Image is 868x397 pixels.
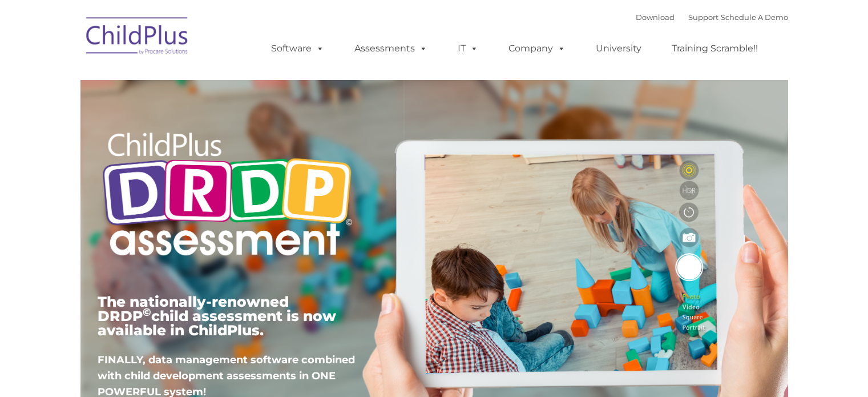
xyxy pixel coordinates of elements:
[343,37,439,60] a: Assessments
[636,13,788,22] font: |
[660,37,769,60] a: Training Scramble!!
[98,293,336,339] span: The nationally-renowned DRDP child assessment is now available in ChildPlus.
[143,306,151,319] sup: ©
[260,37,336,60] a: Software
[80,9,195,66] img: ChildPlus by Procare Solutions
[721,13,788,22] a: Schedule A Demo
[98,117,357,275] img: Copyright - DRDP Logo Light
[446,37,490,60] a: IT
[497,37,577,60] a: Company
[636,13,675,22] a: Download
[584,37,653,60] a: University
[688,13,718,22] a: Support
